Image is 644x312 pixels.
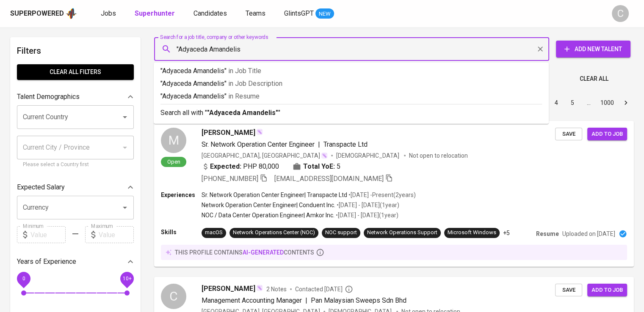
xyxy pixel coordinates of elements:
p: Skills [161,228,202,236]
button: Add New Talent [556,41,630,57]
svg: By Malaysia recruiter [345,285,353,293]
h6: Filters [17,44,134,57]
button: Go to page 5 [566,96,579,109]
p: "Adyaceda Amandelis" [160,91,542,101]
span: Management Accounting Manager [202,296,302,304]
input: Value [99,226,134,243]
p: • [DATE] - [DATE] ( 1 year ) [335,201,399,209]
div: macOS [205,229,223,237]
div: Talent Demographics [17,88,134,105]
button: Go to page 4 [550,96,563,109]
p: Years of Experience [17,257,76,267]
a: Superhunter [135,8,177,19]
button: Save [555,284,582,297]
span: Add New Talent [563,44,624,55]
span: in Resume [228,92,260,100]
span: [PERSON_NAME] [202,284,255,294]
p: Network Operation Center Engineer | Conduent Inc. [202,201,335,209]
div: [GEOGRAPHIC_DATA], [GEOGRAPHIC_DATA] [202,151,328,160]
span: 10+ [122,276,131,282]
button: Clear All filters [17,64,134,80]
span: Clear All [580,74,608,84]
div: Network Operations Support [367,229,437,237]
button: Clear [534,43,546,55]
p: Please select a Country first [23,161,128,169]
div: C [161,284,186,309]
p: "Adyaceda Amandelis" [160,79,542,89]
div: Microsoft Windows [448,229,496,237]
button: Go to next page [619,96,633,109]
a: Candidates [193,8,229,19]
span: [EMAIL_ADDRESS][DOMAIN_NAME] [274,175,384,183]
span: Save [559,129,578,139]
span: Save [559,285,578,295]
p: Talent Demographics [17,92,80,102]
span: Clear All filters [24,67,127,77]
p: Search all with " " [160,108,542,118]
p: NOC / Data Center Operation Engineer | Amkor Inc. [202,211,334,219]
p: this profile contains contents [175,248,314,257]
div: NOC support [325,229,357,237]
div: Superpowered [10,9,64,19]
a: Jobs [101,8,118,19]
span: Contacted [DATE] [295,285,353,293]
p: Expected Salary [17,182,65,192]
span: Sr. Network Operation Center Engineer [202,140,315,148]
span: GlintsGPT [284,9,314,17]
img: magic_wand.svg [321,152,328,159]
p: Resume [536,230,559,238]
button: Open [119,202,131,213]
span: [PHONE_NUMBER] [202,175,258,183]
a: Teams [246,8,267,19]
div: Years of Experience [17,253,134,270]
img: magic_wand.svg [256,285,263,291]
span: | [305,296,307,306]
span: in Job Description [228,79,282,88]
span: Transpacte Ltd [323,140,368,148]
span: | [318,140,320,150]
span: NEW [315,10,334,18]
span: Open [164,158,184,165]
b: Total YoE: [303,161,335,172]
a: Superpoweredapp logo [10,7,77,20]
p: Not open to relocation [409,151,468,160]
span: Candidates [193,9,227,17]
button: Add to job [587,128,627,141]
p: Experiences [161,191,202,199]
p: +5 [503,229,510,237]
span: in Job Title [228,67,261,75]
p: Sr. Network Operation Center Engineer | Transpacte Ltd [202,191,347,199]
b: Superhunter [135,9,175,17]
a: MOpen[PERSON_NAME]Sr. Network Operation Center Engineer|Transpacte Ltd[GEOGRAPHIC_DATA], [GEOGRAP... [154,121,634,267]
div: PHP 80,000 [202,161,279,172]
img: app logo [66,7,77,20]
input: Value [30,226,66,243]
span: Add to job [591,285,623,295]
span: AI-generated [243,249,284,256]
p: • [DATE] - [DATE] ( 1 year ) [334,211,398,219]
a: GlintsGPT NEW [284,8,334,19]
nav: pagination navigation [484,96,634,109]
p: Uploaded on [DATE] [562,230,615,238]
p: "Adyaceda Amandelis" [160,66,542,76]
span: Teams [246,9,265,17]
div: C [612,5,629,22]
button: Save [555,128,582,141]
span: 0 [22,276,25,282]
span: [PERSON_NAME] [202,128,255,138]
button: Add to job [587,284,627,297]
div: Network Operations Center (NOC) [233,229,315,237]
span: Add to job [591,129,623,139]
span: [DEMOGRAPHIC_DATA] [336,151,401,160]
p: • [DATE] - Present ( 2 years ) [347,191,416,199]
button: Go to page 1000 [598,96,616,109]
div: M [161,128,186,153]
span: 5 [337,161,340,172]
b: Expected: [210,161,241,172]
button: Clear All [576,71,612,87]
span: Pan Malaysian Sweeps Sdn Bhd [311,296,406,304]
button: Open [119,111,131,123]
img: magic_wand.svg [256,129,263,135]
span: 2 Notes [266,285,287,293]
div: Expected Salary [17,179,134,196]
